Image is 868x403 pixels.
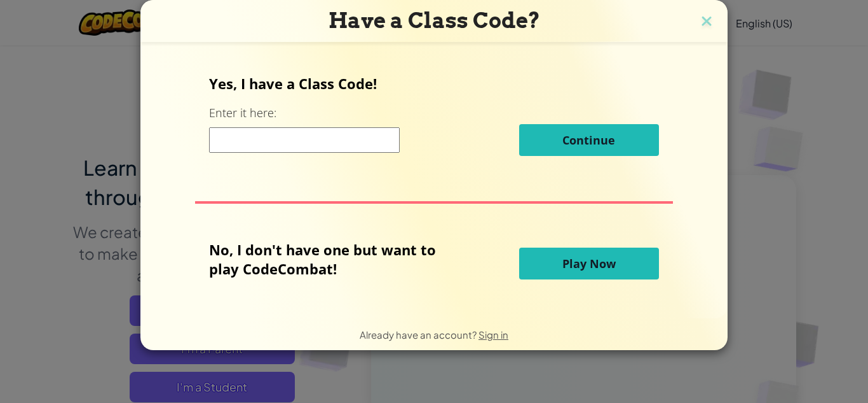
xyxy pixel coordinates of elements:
[329,8,540,33] span: Have a Class Code?
[698,13,715,32] img: close icon
[209,240,455,278] p: No, I don't have one but want to play CodeCombat!
[519,124,659,156] button: Continue
[519,248,659,279] button: Play Now
[562,256,616,271] span: Play Now
[562,132,615,148] span: Continue
[209,105,276,121] label: Enter it here:
[360,329,478,341] span: Already have an account?
[209,74,658,93] p: Yes, I have a Class Code!
[478,329,508,341] a: Sign in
